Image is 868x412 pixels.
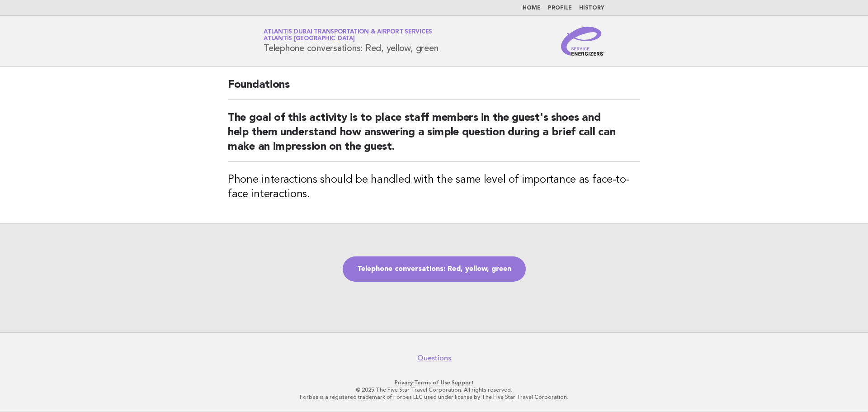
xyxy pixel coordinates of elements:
[561,27,604,56] img: Service Energizers
[264,36,355,42] span: Atlantis [GEOGRAPHIC_DATA]
[523,5,541,11] a: Home
[228,111,640,162] h2: The goal of this activity is to place staff members in the guest's shoes and help them understand...
[414,379,450,386] a: Terms of Use
[228,78,640,100] h2: Foundations
[548,5,572,11] a: Profile
[157,386,711,393] p: © 2025 The Five Star Travel Corporation. All rights reserved.
[228,173,640,202] h3: Phone interactions should be handled with the same level of importance as face-to-face interactions.
[452,379,474,386] a: Support
[343,256,526,282] a: Telephone conversations: Red, yellow, green
[579,5,604,11] a: History
[157,379,711,386] p: · ·
[264,29,432,42] a: Atlantis Dubai Transportation & Airport ServicesAtlantis [GEOGRAPHIC_DATA]
[395,379,413,386] a: Privacy
[157,393,711,401] p: Forbes is a registered trademark of Forbes LLC used under license by The Five Star Travel Corpora...
[264,29,438,53] h1: Telephone conversations: Red, yellow, green
[417,354,451,363] a: Questions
